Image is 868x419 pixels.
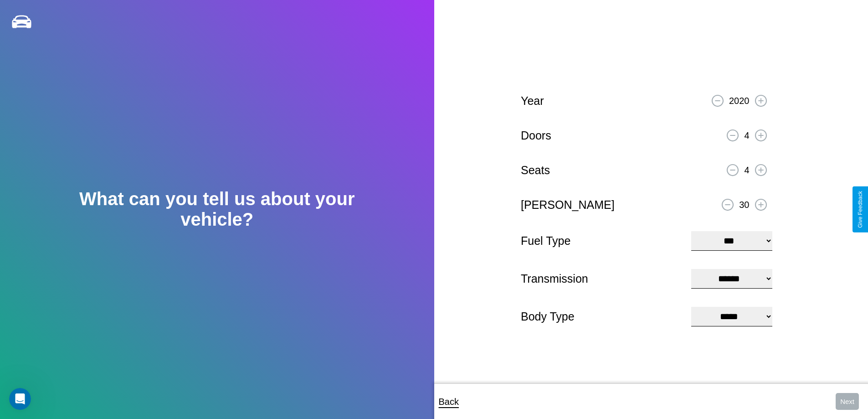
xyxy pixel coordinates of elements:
[521,160,550,181] p: Seats
[439,393,459,410] p: Back
[836,393,859,410] button: Next
[857,191,863,228] div: Give Feedback
[744,127,749,144] p: 4
[521,269,682,289] p: Transmission
[744,162,749,178] p: 4
[521,231,682,251] p: Fuel Type
[739,197,749,213] p: 30
[521,195,615,215] p: [PERSON_NAME]
[9,388,31,410] iframe: Intercom live chat
[521,91,544,111] p: Year
[521,125,551,146] p: Doors
[729,93,750,109] p: 2020
[521,306,682,327] p: Body Type
[43,189,390,230] h2: What can you tell us about your vehicle?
